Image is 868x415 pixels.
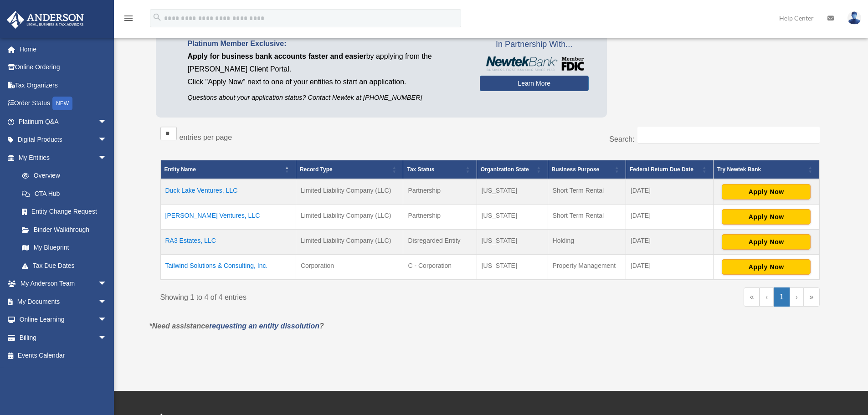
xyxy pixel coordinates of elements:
[123,13,134,24] i: menu
[160,230,296,255] td: RA3 Estates, LLC
[6,311,121,329] a: Online Learningarrow_drop_down
[13,220,116,239] a: Binder Walkthrough
[477,255,548,280] td: [US_STATE]
[626,160,713,179] th: Federal Return Due Date: Activate to sort
[6,292,121,311] a: My Documentsarrow_drop_down
[548,160,626,179] th: Business Purpose: Activate to sort
[722,184,811,200] button: Apply Now
[722,259,811,275] button: Apply Now
[4,11,87,29] img: Anderson Advisors Platinum Portal
[180,133,232,141] label: entries per page
[6,328,121,347] a: Billingarrow_drop_down
[790,287,804,307] a: Next
[296,230,403,255] td: Limited Liability Company (LLC)
[760,287,774,307] a: Previous
[480,37,589,52] span: In Partnership With...
[626,179,713,205] td: [DATE]
[98,149,116,167] span: arrow_drop_down
[6,275,121,293] a: My Anderson Teamarrow_drop_down
[630,166,693,173] span: Federal Return Due Date
[626,230,713,255] td: [DATE]
[296,205,403,230] td: Limited Liability Company (LLC)
[774,287,790,307] a: 1
[296,160,403,179] th: Record Type: Activate to sort
[477,230,548,255] td: [US_STATE]
[188,50,466,76] p: by applying from the [PERSON_NAME] Client Portal.
[52,97,72,110] div: NEW
[548,179,626,205] td: Short Term Rental
[552,166,600,173] span: Business Purpose
[626,255,713,280] td: [DATE]
[13,203,116,221] a: Entity Change Request
[98,292,116,311] span: arrow_drop_down
[480,76,589,91] a: Learn More
[847,11,861,25] img: User Pic
[98,311,116,329] span: arrow_drop_down
[6,113,121,131] a: Platinum Q&Aarrow_drop_down
[160,255,296,280] td: Tailwind Solutions & Consulting, Inc.
[188,52,366,60] span: Apply for business bank accounts faster and easier
[98,328,116,347] span: arrow_drop_down
[403,205,477,230] td: Partnership
[6,58,121,77] a: Online Ordering
[477,160,548,179] th: Organization State: Activate to sort
[164,166,196,173] span: Entity Name
[149,322,324,330] em: *Need assistance ?
[548,205,626,230] td: Short Term Rental
[13,239,116,257] a: My Blueprint
[160,205,296,230] td: [PERSON_NAME] Ventures, LLC
[13,167,112,185] a: Overview
[722,234,811,250] button: Apply Now
[714,160,819,179] th: Try Newtek Bank : Activate to sort
[123,16,134,24] a: menu
[804,287,820,307] a: Last
[296,255,403,280] td: Corporation
[188,76,466,88] p: Click "Apply Now" next to one of your entities to start an application.
[6,347,121,365] a: Events Calendar
[296,179,403,205] td: Limited Liability Company (LLC)
[160,287,483,304] div: Showing 1 to 4 of 4 entries
[160,179,296,205] td: Duck Lake Ventures, LLC
[548,255,626,280] td: Property Management
[548,230,626,255] td: Holding
[403,230,477,255] td: Disregarded Entity
[484,56,584,71] img: NewtekBankLogoSM.png
[717,164,805,175] div: Try Newtek Bank
[407,166,434,173] span: Tax Status
[209,322,319,330] a: requesting an entity dissolution
[13,256,116,275] a: Tax Due Dates
[609,135,634,143] label: Search:
[744,287,760,307] a: First
[98,131,116,149] span: arrow_drop_down
[626,205,713,230] td: [DATE]
[13,184,116,203] a: CTA Hub
[188,92,466,103] p: Questions about your application status? Contact Newtek at [PHONE_NUMBER]
[6,40,121,58] a: Home
[152,12,162,22] i: search
[403,179,477,205] td: Partnership
[6,149,116,167] a: My Entitiesarrow_drop_down
[300,166,333,173] span: Record Type
[722,209,811,225] button: Apply Now
[481,166,529,173] span: Organization State
[98,113,116,131] span: arrow_drop_down
[98,275,116,293] span: arrow_drop_down
[477,205,548,230] td: [US_STATE]
[403,255,477,280] td: C - Corporation
[6,76,121,94] a: Tax Organizers
[6,131,121,149] a: Digital Productsarrow_drop_down
[160,160,296,179] th: Entity Name: Activate to invert sorting
[188,37,466,50] p: Platinum Member Exclusive:
[477,179,548,205] td: [US_STATE]
[403,160,477,179] th: Tax Status: Activate to sort
[6,94,121,113] a: Order StatusNEW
